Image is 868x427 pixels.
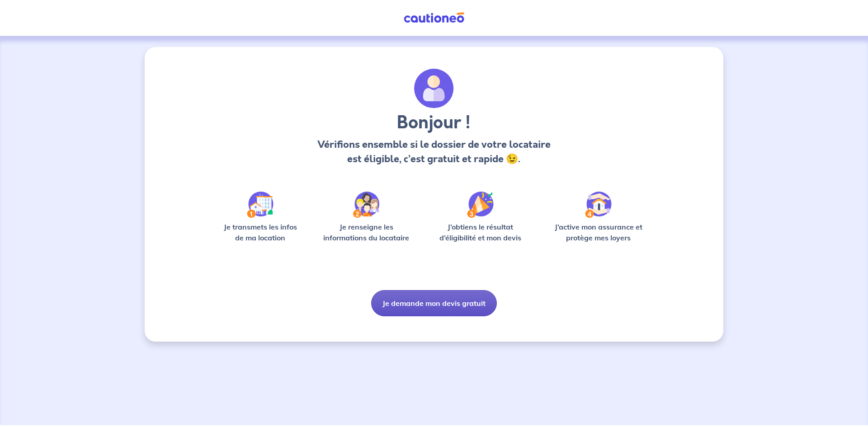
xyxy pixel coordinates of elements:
[315,112,553,134] h3: Bonjour !
[400,12,468,23] img: Cautioneo
[467,192,494,218] img: /static/f3e743aab9439237c3e2196e4328bba9/Step-3.svg
[315,137,553,166] p: Vérifions ensemble si le dossier de votre locataire est éligible, c’est gratuit et rapide 😉.
[585,192,612,218] img: /static/bfff1cf634d835d9112899e6a3df1a5d/Step-4.svg
[414,69,454,108] img: archivate
[247,192,274,218] img: /static/90a569abe86eec82015bcaae536bd8e6/Step-1.svg
[217,221,303,243] p: Je transmets les infos de ma location
[429,221,532,243] p: J’obtiens le résultat d’éligibilité et mon devis
[318,221,415,243] p: Je renseigne les informations du locataire
[353,192,379,218] img: /static/c0a346edaed446bb123850d2d04ad552/Step-2.svg
[371,290,497,316] button: Je demande mon devis gratuit
[546,221,651,243] p: J’active mon assurance et protège mes loyers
